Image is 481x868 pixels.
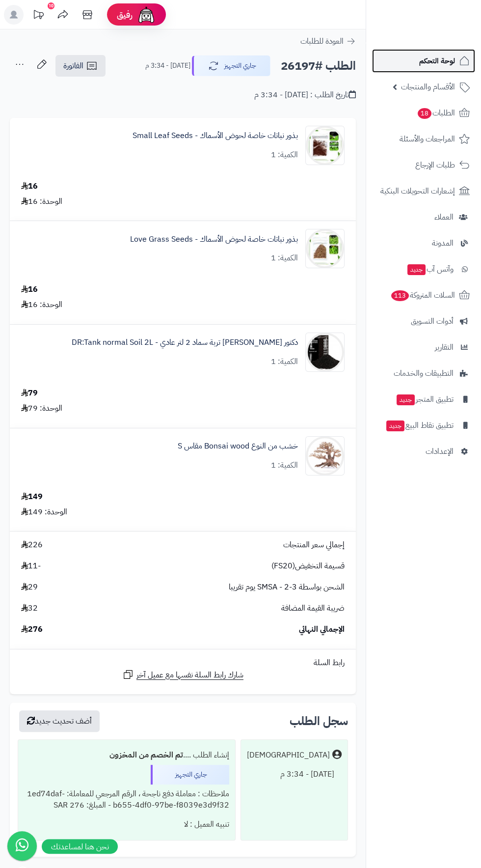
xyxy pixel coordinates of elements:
a: السلات المتروكة113 [372,283,475,307]
div: [DEMOGRAPHIC_DATA] [247,750,330,761]
span: رفيق [117,9,133,21]
span: التطبيقات والخدمات [394,366,454,380]
span: الشحن بواسطة SMSA - 2-3 يوم تقريبا [229,582,345,593]
div: الوحدة: 16 [21,299,62,310]
a: التطبيقات والخدمات [372,362,475,385]
span: الإعدادات [426,445,454,458]
div: الكمية: 1 [271,149,298,161]
a: الفاتورة [55,55,106,77]
a: تطبيق نقاط البيعجديد [372,414,475,437]
div: تنبيه العميل : لا [24,815,229,834]
img: 1717725737-despacito-mini-hang-on-filter-for-beta-fish-tank-and-small-fish-tank-nano-tran%D8%B5%D... [306,333,344,372]
div: الوحدة: 149 [21,506,67,518]
span: العودة للطلبات [300,35,344,47]
img: logo-2.png [414,10,472,31]
a: العودة للطلبات [300,35,356,47]
div: 16 [21,284,38,295]
span: إشعارات التحويلات البنكية [380,184,455,198]
span: تطبيق المتجر [396,392,454,406]
a: لوحة التحكم [372,49,475,73]
span: قسيمة التخفيض(FS20) [271,560,345,572]
div: تاريخ الطلب : [DATE] - 3:34 م [254,89,356,101]
a: بذور نباتات خاصة لحوض الأسماك - Love Grass Seeds [130,234,298,245]
small: [DATE] - 3:34 م [145,61,190,71]
div: الكمية: 1 [271,252,298,264]
span: لوحة التحكم [419,54,455,68]
div: الكمية: 1 [271,356,298,367]
div: ملاحظات : معاملة دفع ناجحة ، الرقم المرجعي للمعاملة: 1ed74daf-b655-4df0-97be-f8039e3d9f32 - المبل... [24,784,229,815]
a: التقارير [372,336,475,359]
span: أدوات التسويق [411,314,454,328]
div: 10 [48,2,54,9]
a: إشعارات التحويلات البنكية [372,179,475,203]
button: أضف تحديث جديد [19,710,100,732]
img: ai-face.png [136,5,156,25]
a: المدونة [372,231,475,255]
a: تطبيق المتجرجديد [372,388,475,411]
img: 1682658692-22450215_ffc1a3937-a47a7-46f9-a315-9ease098e6d5b_102a4_1024-2000x2000w1234567890po-90x... [306,126,344,165]
span: إجمالي سعر المنتجات [283,539,345,551]
span: الفاتورة [63,60,83,72]
span: المراجعات والأسئلة [400,132,455,146]
a: العملاء [372,205,475,229]
span: 18 [417,108,432,119]
a: تحديثات المنصة [26,5,51,27]
span: شارك رابط السلة نفسها مع عميل آخر [136,670,243,681]
h2: الطلب #26197 [281,56,356,76]
span: 226 [21,539,43,551]
span: جديد [397,394,415,405]
span: 29 [21,582,38,593]
span: الأقسام والمنتجات [401,80,455,94]
a: خشب من النوع Bonsai wood مقاس S [178,441,298,452]
span: المدونة [432,236,454,250]
b: تم الخصم من المخزون [109,749,183,761]
span: جديد [407,264,426,275]
div: الكمية: 1 [271,460,298,471]
span: تطبيق نقاط البيع [385,419,454,432]
a: طلبات الإرجاع [372,153,475,177]
a: المراجعات والأسئلة [372,127,475,151]
img: 1682660052-22450215_ffc1a3937-a47a7-46f9-a315-9ease098e6d5b_102a4_1024-2000x2000wvbnmkjhgyuio543s... [306,229,344,268]
span: العملاء [434,210,454,224]
div: [DATE] - 3:34 م [247,765,342,784]
span: 113 [390,290,409,302]
a: بذور نباتات خاصة لحوض الأسماك - Small Leaf Seeds [133,130,298,141]
div: إنشاء الطلب .... [24,746,229,765]
a: شارك رابط السلة نفسها مع عميل آخر [122,669,243,681]
span: السلات المتروكة [390,288,455,302]
span: الإجمالي النهائي [299,624,345,635]
span: طلبات الإرجاع [415,158,455,172]
span: وآتس آب [406,262,454,276]
div: 79 [21,388,38,399]
a: دكتور [PERSON_NAME] تربة سماد 2 لتر عادي - DR:Tank normal Soil 2L [72,337,298,348]
div: جاري التجهيز [151,765,229,784]
span: التقارير [435,340,454,354]
div: رابط السلة [14,657,352,669]
a: الإعدادات [372,440,475,463]
div: 16 [21,181,38,192]
img: 1718461276-O1CN014v85cW1xyY0MovfFh_!!9485dth7jwwnwrvr42g5s666512-0-cib-90x90.jpg [306,436,344,476]
h3: سجل الطلب [290,715,348,727]
div: الوحدة: 79 [21,403,62,414]
div: 149 [21,491,43,503]
span: جديد [386,420,404,431]
span: الطلبات [417,106,455,120]
a: أدوات التسويق [372,309,475,333]
a: وآتس آبجديد [372,257,475,281]
a: الطلبات18 [372,101,475,125]
span: 32 [21,603,38,614]
button: جاري التجهيز [192,56,270,76]
span: -11 [21,560,41,572]
span: 276 [21,624,43,635]
div: الوحدة: 16 [21,196,62,207]
span: ضريبة القيمة المضافة [281,603,345,614]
